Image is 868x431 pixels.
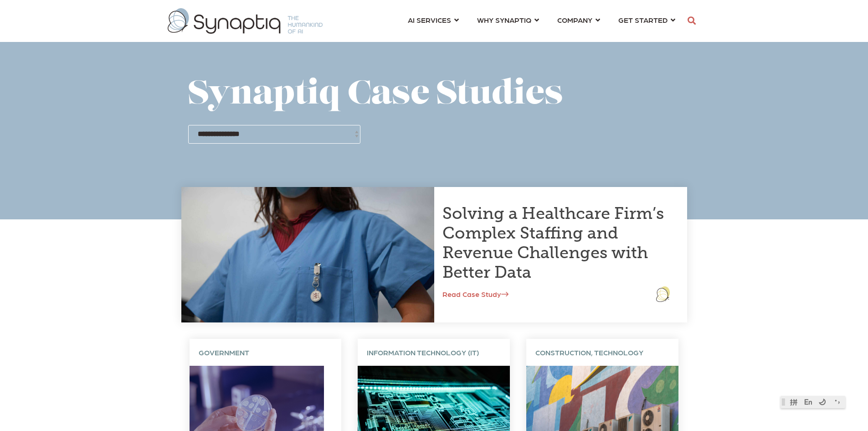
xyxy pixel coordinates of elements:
[190,339,342,366] div: GOVERNMENT
[557,14,592,26] span: COMPANY
[656,286,670,302] img: logo
[188,78,680,114] h1: Synaptiq Case Studies
[477,11,539,28] a: WHY SYNAPTIQ
[408,14,451,26] span: AI SERVICES
[358,339,510,366] div: INFORMATION TECHNOLOGY (IT)
[442,203,664,282] a: Solving a Healthcare Firm’s Complex Staffing and Revenue Challenges with Better Data
[399,5,684,37] nav: menu
[168,8,323,34] img: synaptiq logo-1
[618,11,675,28] a: GET STARTED
[557,11,600,28] a: COMPANY
[408,11,459,28] a: AI SERVICES
[526,339,678,366] div: CONSTRUCTION, TECHNOLOGY
[477,14,531,26] span: WHY SYNAPTIQ
[618,14,668,26] span: GET STARTED
[442,290,508,298] a: Read Case Study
